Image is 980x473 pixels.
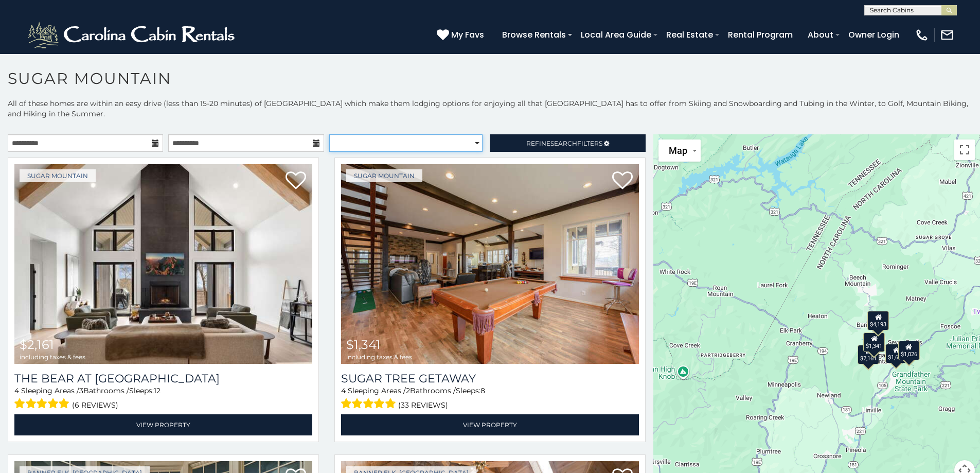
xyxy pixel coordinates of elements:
[658,139,701,162] button: Change map style
[346,337,381,352] span: $1,341
[14,386,312,412] div: Sleeping Areas / Bathrooms / Sleeps:
[341,164,639,364] img: Sugar Tree Getaway
[803,26,839,44] a: About
[843,26,904,44] a: Owner Login
[864,332,885,352] div: $1,341
[940,28,954,42] img: mail-regular-white.png
[20,169,96,182] a: Sugar Mountain
[954,139,975,160] button: Toggle fullscreen view
[14,386,19,395] span: 4
[341,414,639,435] a: View Property
[20,337,54,352] span: $2,161
[898,340,920,360] div: $1,026
[72,398,118,412] span: (6 reviews)
[286,170,306,192] a: Add to favorites
[723,26,798,44] a: Rental Program
[20,354,85,360] span: including taxes & fees
[490,134,645,152] a: RefineSearchFilters
[398,398,448,412] span: (33 reviews)
[79,386,83,395] span: 3
[451,28,484,41] span: My Favs
[14,372,312,386] a: The Bear At [GEOGRAPHIC_DATA]
[437,28,487,42] a: My Favs
[154,386,161,395] span: 12
[669,145,687,156] span: Map
[915,28,929,42] img: phone-regular-white.png
[406,386,410,395] span: 2
[341,386,346,395] span: 4
[341,386,639,412] div: Sleeping Areas / Bathrooms / Sleeps:
[550,139,577,147] span: Search
[14,372,312,386] h3: The Bear At Sugar Mountain
[886,344,907,363] div: $1,626
[26,20,239,50] img: White-1-2.png
[858,344,879,364] div: $2,161
[346,354,412,360] span: including taxes & fees
[346,169,422,182] a: Sugar Mountain
[480,386,485,395] span: 8
[14,414,312,435] a: View Property
[661,26,718,44] a: Real Estate
[526,139,602,147] span: Refine Filters
[497,26,571,44] a: Browse Rentals
[341,164,639,364] a: Sugar Tree Getaway $1,341 including taxes & fees
[341,372,639,386] a: Sugar Tree Getaway
[14,164,312,364] a: The Bear At Sugar Mountain $2,161 including taxes & fees
[612,170,633,192] a: Add to favorites
[868,311,889,330] div: $4,193
[576,26,656,44] a: Local Area Guide
[14,164,312,364] img: The Bear At Sugar Mountain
